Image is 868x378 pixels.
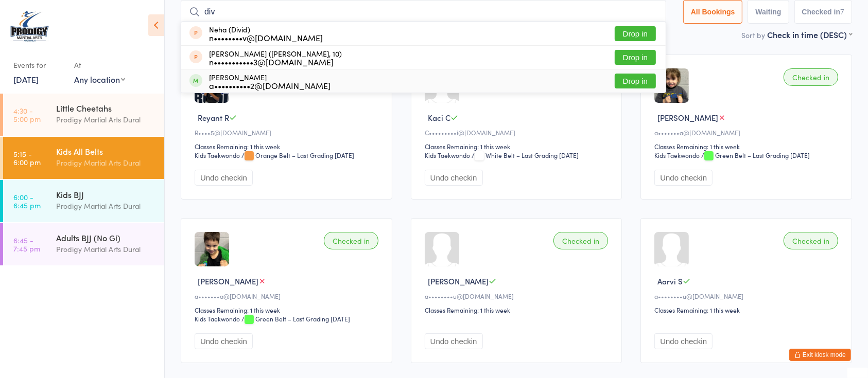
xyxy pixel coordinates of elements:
[425,151,470,159] div: Kids Taekwondo
[56,157,155,169] div: Prodigy Martial Arts Dural
[209,81,331,89] div: a••••••••••2@[DOMAIN_NAME]
[425,128,612,137] div: C•••••••••i@[DOMAIN_NAME]
[654,170,713,186] button: Undo checkin
[13,236,40,253] time: 6:45 - 7:45 pm
[13,106,41,123] time: 4:30 - 5:00 pm
[654,305,841,314] div: Classes Remaining: 1 this week
[195,128,381,137] div: R••••5@[DOMAIN_NAME]
[195,170,253,186] button: Undo checkin
[13,74,39,85] a: [DATE]
[195,333,253,349] button: Undo checkin
[615,74,656,88] button: Drop in
[209,73,331,89] div: [PERSON_NAME]
[13,150,41,166] time: 5:15 - 6:00 pm
[241,314,350,323] span: / Green Belt – Last Grading [DATE]
[657,112,718,123] span: [PERSON_NAME]
[553,232,608,249] div: Checked in
[654,333,713,349] button: Undo checkin
[56,146,155,157] div: Kids All Belts
[654,292,841,300] div: a••••••••u@[DOMAIN_NAME]
[701,151,810,159] span: / Green Belt – Last Grading [DATE]
[74,74,125,85] div: Any location
[784,232,838,249] div: Checked in
[13,57,64,74] div: Events for
[195,292,381,300] div: a•••••••a@[DOMAIN_NAME]
[56,232,155,243] div: Adults BJJ (No Gi)
[654,68,689,103] img: image1697002739.png
[741,30,765,40] label: Sort by
[195,232,229,266] img: image1697002716.png
[209,49,342,66] div: [PERSON_NAME] ([PERSON_NAME], 10)
[657,276,683,286] span: Aarvi S
[767,29,852,40] div: Check in time (DESC)
[56,189,155,200] div: Kids BJJ
[324,232,378,249] div: Checked in
[428,276,489,286] span: [PERSON_NAME]
[56,243,155,255] div: Prodigy Martial Arts Dural
[209,25,323,42] div: Neha (Divid)
[209,33,323,42] div: n••••••••v@[DOMAIN_NAME]
[198,112,229,123] span: Reyant R
[241,151,354,159] span: / Orange Belt – Last Grading [DATE]
[195,314,240,323] div: Kids Taekwondo
[425,170,483,186] button: Undo checkin
[209,58,342,66] div: n•••••••••••3@[DOMAIN_NAME]
[789,349,851,361] button: Exit kiosk mode
[654,151,700,159] div: Kids Taekwondo
[840,8,844,16] div: 7
[3,180,164,222] a: 6:00 -6:45 pmKids BJJProdigy Martial Arts Dural
[13,193,41,209] time: 6:00 - 6:45 pm
[3,137,164,179] a: 5:15 -6:00 pmKids All BeltsProdigy Martial Arts Dural
[56,114,155,125] div: Prodigy Martial Arts Dural
[195,142,381,151] div: Classes Remaining: 1 this week
[195,151,240,159] div: Kids Taekwondo
[425,333,483,349] button: Undo checkin
[3,223,164,265] a: 6:45 -7:45 pmAdults BJJ (No Gi)Prodigy Martial Arts Dural
[425,292,612,300] div: a••••••••u@[DOMAIN_NAME]
[10,8,49,46] img: Prodigy Martial Arts Dural
[3,94,164,136] a: 4:30 -5:00 pmLittle CheetahsProdigy Martial Arts Dural
[74,57,125,74] div: At
[615,26,656,41] button: Drop in
[654,142,841,151] div: Classes Remaining: 1 this week
[428,112,450,123] span: Kaci C
[615,50,656,65] button: Drop in
[425,305,612,314] div: Classes Remaining: 1 this week
[56,102,155,114] div: Little Cheetahs
[784,68,838,86] div: Checked in
[472,151,579,159] span: / White Belt – Last Grading [DATE]
[198,276,258,286] span: [PERSON_NAME]
[654,128,841,137] div: a•••••••a@[DOMAIN_NAME]
[56,200,155,212] div: Prodigy Martial Arts Dural
[425,142,612,151] div: Classes Remaining: 1 this week
[195,305,381,314] div: Classes Remaining: 1 this week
